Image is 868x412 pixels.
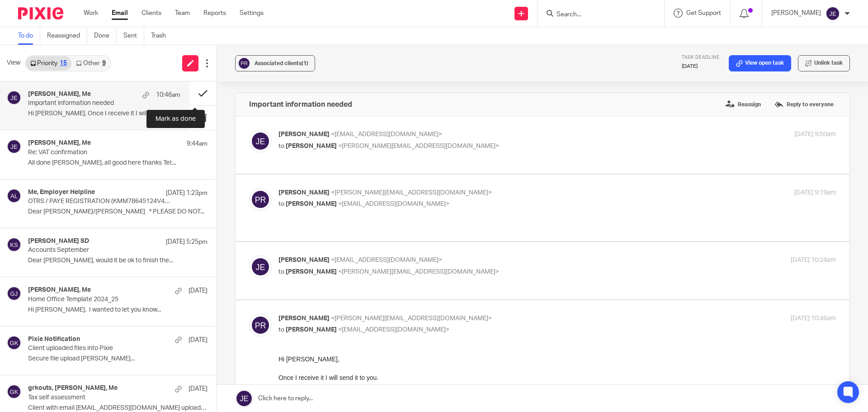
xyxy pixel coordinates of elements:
img: Pixie [18,7,63,19]
p: [PERSON_NAME] [771,9,821,18]
p: OTRS / PAYE REGISTRATION (KMM78645124V43665L0KM) [28,198,172,205]
p: [DATE] [189,384,208,393]
img: svg%3E [7,90,21,105]
span: to [278,201,284,207]
p: Tax self assessment [28,394,172,402]
a: Reports [203,9,226,18]
input: Search [556,11,637,19]
h4: Me, Employer Helpline [28,189,95,196]
a: Done [94,27,117,45]
label: Reassign [723,98,763,111]
a: Priority15 [26,56,71,71]
img: svg%3E [7,189,21,203]
span: <[EMAIL_ADDRESS][DOMAIN_NAME]> [331,131,442,137]
span: to [278,143,284,149]
h4: Pixie Notification [28,336,80,343]
span: [PERSON_NAME] [278,189,330,196]
a: Work [84,9,98,18]
span: [PERSON_NAME] [286,269,337,275]
img: svg%3E [7,384,21,399]
span: [PERSON_NAME] [278,315,330,322]
a: Trash [151,27,173,45]
p: [DATE] 10:24am [791,256,836,265]
a: Team [175,9,190,18]
a: Sent [123,27,144,45]
a: View open task [729,55,791,71]
img: svg%3E [7,139,21,154]
p: Re: VAT confirmation [28,149,172,156]
p: 10:46am [156,90,180,99]
h4: grkouts, [PERSON_NAME], Me [28,384,118,392]
p: Client with email [EMAIL_ADDRESS][DOMAIN_NAME] uploaded... [28,404,208,412]
span: to [278,269,284,275]
p: [DATE] 9:19am [794,188,836,198]
span: [PERSON_NAME] [278,257,330,263]
span: [PERSON_NAME] [278,131,330,137]
p: [DATE] [189,286,208,295]
a: Other9 [71,56,110,71]
img: svg%3E [7,336,21,350]
p: Dear [PERSON_NAME], would it be ok to finish the... [28,257,208,265]
img: svg%3E [249,188,272,211]
h4: Important information needed [249,100,352,109]
p: 9:44am [187,139,208,148]
span: <[PERSON_NAME][EMAIL_ADDRESS][DOMAIN_NAME]> [331,189,492,196]
p: Client uploaded files into Pixie [28,345,172,352]
span: [PERSON_NAME] [286,327,337,333]
div: 9 [102,60,106,66]
h4: [PERSON_NAME] SD [28,237,89,245]
label: Reply to everyone [772,98,836,111]
a: Clients [142,9,161,18]
span: <[PERSON_NAME][EMAIL_ADDRESS][DOMAIN_NAME]> [331,315,492,322]
img: svg%3E [249,130,272,152]
p: [DATE] 5:25pm [166,237,208,246]
h4: [PERSON_NAME], Me [28,286,91,294]
p: [DATE] [682,63,720,70]
a: Reassigned [47,27,87,45]
img: svg%3E [237,57,251,70]
img: svg%3E [7,286,21,301]
button: Unlink task [798,55,850,71]
p: Dear [PERSON_NAME]/[PERSON_NAME] * PLEASE DO NOT... [28,208,208,216]
button: Associated clients(1) [235,55,315,71]
a: Settings [240,9,264,18]
p: Hi [PERSON_NAME], Once I receive it I will send it... [28,110,180,118]
p: [DATE] 9:50am [794,130,836,139]
h4: [PERSON_NAME], Me [28,90,91,98]
p: Hi [PERSON_NAME], I wanted to let you know... [28,306,208,314]
span: View [7,58,20,68]
span: to [278,327,284,333]
img: svg%3E [249,256,272,278]
p: Important information needed [28,99,150,107]
span: <[EMAIL_ADDRESS][DOMAIN_NAME]> [331,257,442,263]
span: <[PERSON_NAME][EMAIL_ADDRESS][DOMAIN_NAME]> [338,269,499,275]
span: <[EMAIL_ADDRESS][DOMAIN_NAME]> [338,327,449,333]
p: Home Office Template 2024_25 [28,296,172,303]
span: Get Support [686,10,721,16]
p: [DATE] 1:23pm [166,189,208,198]
span: Task deadline [682,55,720,60]
span: (1) [302,61,308,66]
p: Secure file upload [PERSON_NAME]... [28,355,208,363]
span: [PERSON_NAME] [286,143,337,149]
div: 15 [60,60,67,66]
span: Associated clients [255,61,308,66]
img: svg%3E [249,314,272,336]
span: <[EMAIL_ADDRESS][DOMAIN_NAME]> [338,201,449,207]
h4: [PERSON_NAME], Me [28,139,91,147]
p: All done [PERSON_NAME], all good here thanks Tel:... [28,159,208,167]
span: [PERSON_NAME] [286,201,337,207]
img: svg%3E [826,6,840,21]
span: <[PERSON_NAME][EMAIL_ADDRESS][DOMAIN_NAME]> [338,143,499,149]
p: Accounts September [28,246,172,254]
a: To do [18,27,40,45]
p: [DATE] 10:46am [791,314,836,323]
p: [DATE] [189,336,208,345]
a: Email [112,9,128,18]
img: svg%3E [7,237,21,252]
